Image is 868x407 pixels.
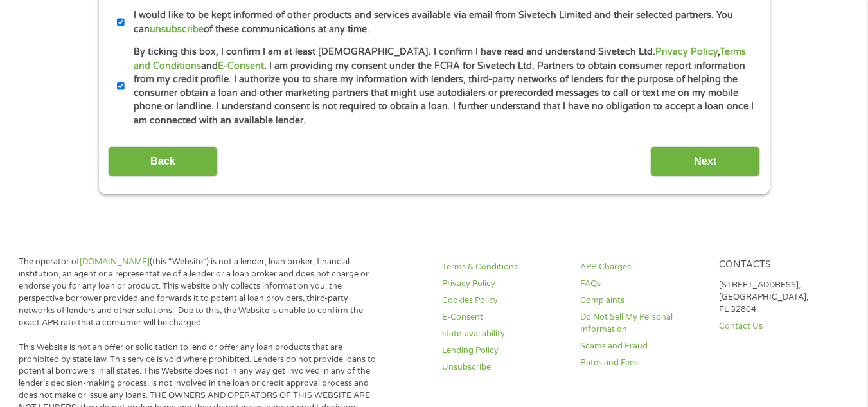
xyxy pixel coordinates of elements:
h4: Contacts [719,259,842,271]
a: E-Consent [442,311,565,323]
a: Lending Policy [442,345,565,357]
a: Terms and Conditions [134,46,746,71]
a: Privacy Policy [655,46,718,57]
a: FAQs [580,278,703,290]
a: Scams and Fraud [580,340,703,352]
p: [STREET_ADDRESS], [GEOGRAPHIC_DATA], FL 32804. [719,279,842,316]
label: I would like to be kept informed of other products and services available via email from Sivetech... [125,8,755,36]
input: Back [108,146,218,177]
input: Next [650,146,760,177]
a: Rates and Fees [580,357,703,369]
a: Contact Us [719,320,842,332]
a: unsubscribe [150,24,204,35]
p: The operator of (this “Website”) is not a lender, loan broker, financial institution, an agent or... [19,256,376,329]
a: E-Consent [218,60,264,71]
a: APR Charges [580,261,703,273]
a: Complaints [580,294,703,307]
a: Cookies Policy [442,294,565,307]
label: By ticking this box, I confirm I am at least [DEMOGRAPHIC_DATA]. I confirm I have read and unders... [125,45,755,127]
a: Unsubscribe [442,361,565,374]
a: state-availability [442,328,565,340]
a: Privacy Policy [442,278,565,290]
a: Do Not Sell My Personal Information [580,311,703,336]
a: Terms & Conditions [442,261,565,273]
a: [DOMAIN_NAME] [80,257,150,267]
